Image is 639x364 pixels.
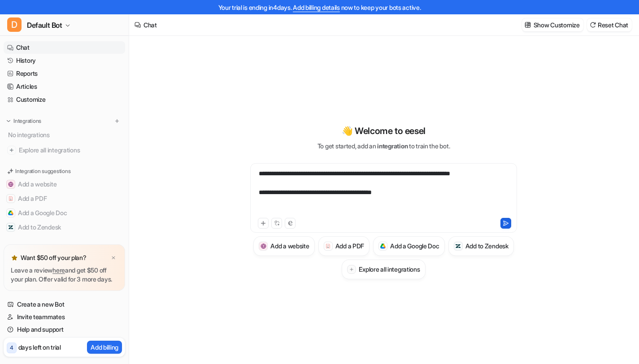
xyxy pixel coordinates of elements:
[325,243,331,249] img: Add a PDF
[7,17,22,32] span: D
[111,255,116,261] img: x
[4,80,125,93] a: Articles
[253,236,314,256] button: Add a websiteAdd a website
[11,254,18,261] img: star
[4,117,44,126] button: Integrations
[4,54,125,67] a: History
[448,236,514,256] button: Add to ZendeskAdd to Zendesk
[377,142,408,150] span: integration
[7,146,16,155] img: explore all integrations
[19,143,122,157] span: Explore all integrations
[525,22,531,28] img: customize
[4,323,125,336] a: Help and support
[114,118,120,124] img: menu_add.svg
[4,41,125,54] a: Chat
[270,241,309,251] h3: Add a website
[261,243,266,249] img: Add a website
[4,220,125,234] button: Add to ZendeskAdd to Zendesk
[465,241,509,251] h3: Add to Zendesk
[455,243,461,249] img: Add to Zendesk
[335,241,364,251] h3: Add a PDF
[4,206,125,220] button: Add a Google DocAdd a Google Doc
[4,177,125,191] button: Add a websiteAdd a website
[15,167,70,175] p: Integration suggestions
[4,311,125,323] a: Invite teammates
[11,266,118,284] p: Leave a review and get $50 off your plan. Offer valid for 3 more days.
[318,236,369,256] button: Add a PDFAdd a PDF
[534,20,580,30] p: Show Customize
[4,191,125,206] button: Add a PDFAdd a PDF
[5,127,125,142] div: No integrations
[8,196,13,201] img: Add a PDF
[5,118,12,124] img: expand menu
[342,124,426,138] p: 👋 Welcome to eesel
[4,144,125,156] a: Explore all integrations
[8,182,13,187] img: Add a website
[590,22,596,28] img: reset
[587,18,632,31] button: Reset Chat
[4,298,125,311] a: Create a new Bot
[91,342,118,352] p: Add billing
[373,236,445,256] button: Add a Google DocAdd a Google Doc
[317,141,450,151] p: To get started, add an to train the bot.
[293,4,340,11] a: Add billing details
[8,210,13,216] img: Add a Google Doc
[4,67,125,80] a: Reports
[18,342,61,352] p: days left on trial
[342,260,425,279] button: Explore all integrations
[52,266,65,274] a: here
[21,253,87,262] p: Want $50 off your plan?
[390,241,439,251] h3: Add a Google Doc
[27,19,62,31] span: Default Bot
[10,344,13,352] p: 4
[4,93,125,106] a: Customize
[13,117,41,125] p: Integrations
[143,20,157,30] div: Chat
[359,264,420,274] h3: Explore all integrations
[8,225,13,230] img: Add to Zendesk
[87,341,122,354] button: Add billing
[522,18,583,31] button: Show Customize
[380,243,386,249] img: Add a Google Doc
